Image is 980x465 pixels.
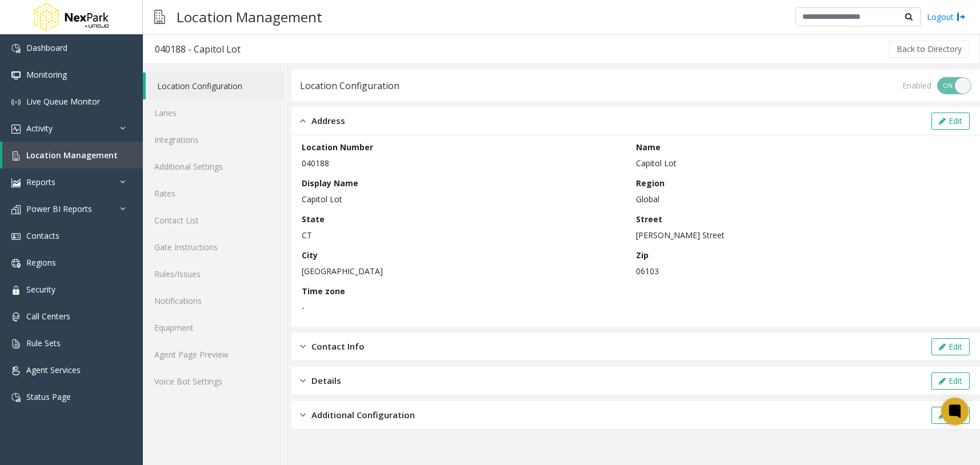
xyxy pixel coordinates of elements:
[26,338,61,348] span: Rule Sets
[302,265,630,277] p: [GEOGRAPHIC_DATA]
[26,42,67,53] span: Dashboard
[143,260,285,287] a: Rules/Issues
[311,114,345,127] span: Address
[143,99,285,126] a: Lanes
[143,153,285,180] a: Additional Settings
[636,265,965,277] p: 06103
[26,177,55,187] span: Reports
[11,393,21,402] img: 'icon'
[26,230,59,241] span: Contacts
[11,232,21,241] img: 'icon'
[143,314,285,341] a: Equipment
[636,213,662,225] label: Street
[927,11,966,23] a: Logout
[311,408,415,422] span: Additional Configuration
[26,311,70,322] span: Call Centers
[931,338,970,355] button: Edit
[11,125,21,134] img: 'icon'
[931,113,970,130] button: Edit
[26,69,67,80] span: Monitoring
[26,364,81,375] span: Agent Services
[11,98,21,107] img: 'icon'
[302,193,630,205] p: Capitol Lot
[11,44,21,53] img: 'icon'
[302,229,630,241] p: CT
[300,374,306,387] img: closed
[26,257,56,268] span: Regions
[636,249,649,261] label: Zip
[302,285,345,297] label: Time zone
[26,284,55,295] span: Security
[171,3,328,31] h3: Location Management
[143,234,285,260] a: Gate Instructions
[143,287,285,314] a: Notifications
[11,312,21,322] img: 'icon'
[143,126,285,153] a: Integrations
[302,157,630,169] p: 040188
[931,407,970,424] button: Edit
[902,79,931,91] div: Enabled
[931,372,970,390] button: Edit
[2,142,143,169] a: Location Management
[26,150,118,161] span: Location Management
[26,96,100,107] span: Live Queue Monitor
[26,123,53,134] span: Activity
[26,203,92,214] span: Power BI Reports
[143,180,285,207] a: Rates
[311,374,341,387] span: Details
[636,141,661,153] label: Name
[636,157,965,169] p: Capitol Lot
[11,71,21,80] img: 'icon'
[11,259,21,268] img: 'icon'
[636,177,665,189] label: Region
[11,339,21,348] img: 'icon'
[311,340,365,353] span: Contact Info
[11,151,21,161] img: 'icon'
[302,141,373,153] label: Location Number
[143,207,285,234] a: Contact List
[143,341,285,368] a: Agent Page Preview
[11,286,21,295] img: 'icon'
[11,366,21,375] img: 'icon'
[300,78,399,93] div: Location Configuration
[154,3,165,31] img: pageIcon
[302,301,630,313] p: -
[302,213,325,225] label: State
[300,114,306,127] img: opened
[11,205,21,214] img: 'icon'
[889,41,969,58] button: Back to Directory
[302,249,318,261] label: City
[302,177,358,189] label: Display Name
[300,408,306,422] img: closed
[11,178,21,187] img: 'icon'
[155,42,241,57] div: 040188 - Capitol Lot
[26,391,71,402] span: Status Page
[143,368,285,395] a: Voice Bot Settings
[636,229,965,241] p: [PERSON_NAME] Street
[636,193,965,205] p: Global
[146,73,285,99] a: Location Configuration
[957,11,966,23] img: logout
[300,340,306,353] img: closed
